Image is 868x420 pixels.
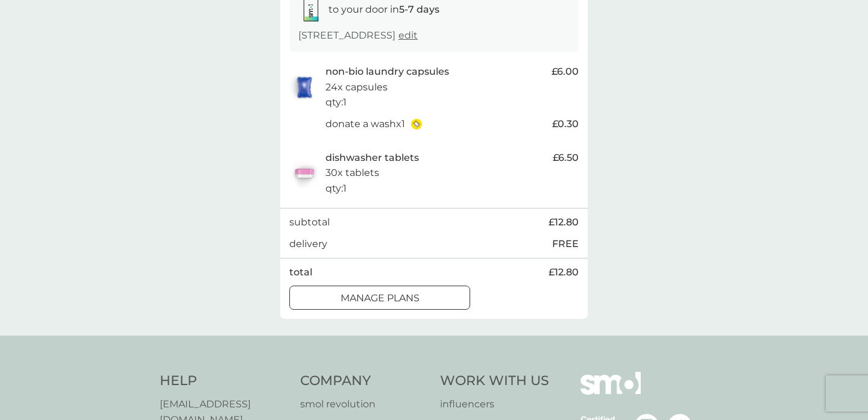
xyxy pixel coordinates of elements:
[580,372,641,413] img: smol
[289,215,330,230] p: subtotal
[289,286,470,310] button: manage plans
[325,116,405,132] p: donate a wash x 1
[289,265,312,280] p: total
[552,64,579,80] span: £6.00
[549,265,579,280] span: £12.80
[329,4,439,15] span: to your door in
[300,372,429,390] h4: Company
[440,396,549,412] a: influencers
[399,4,439,15] strong: 5-7 days
[325,165,379,181] p: 30x tablets
[300,396,429,412] a: smol revolution
[552,236,579,252] p: FREE
[325,150,419,166] p: dishwasher tablets
[325,80,388,95] p: 24x capsules
[341,290,420,306] p: manage plans
[549,215,579,230] span: £12.80
[160,372,288,390] h4: Help
[325,181,347,196] p: qty : 1
[440,372,549,390] h4: Work With Us
[398,30,418,41] a: edit
[289,236,327,252] p: delivery
[553,150,579,166] span: £6.50
[552,116,579,132] span: £0.30
[325,64,449,80] p: non-bio laundry capsules
[298,28,418,43] p: [STREET_ADDRESS]
[325,95,347,110] p: qty : 1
